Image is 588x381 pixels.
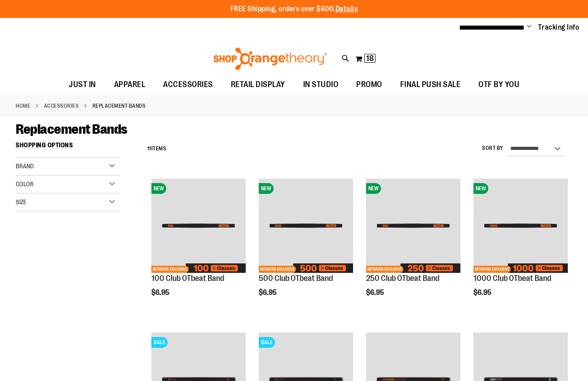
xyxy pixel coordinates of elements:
span: NEW [151,183,166,194]
strong: Shopping Options [16,137,120,158]
a: 100 Club OTbeat Band [151,274,224,283]
a: Image of 1000 Club OTbeat BandNEWNETWORK EXCLUSIVE [473,179,567,274]
span: $6.95 [259,289,278,297]
button: Account menu [527,23,531,32]
span: $6.95 [151,289,171,297]
span: SALE [151,337,168,348]
a: JUST IN [60,74,105,95]
span: $6.95 [366,289,385,297]
a: IN STUDIO [294,74,348,95]
span: SALE [259,337,275,348]
a: Home [16,102,30,110]
a: Details [336,5,358,13]
span: NEW [473,183,488,194]
span: OTF BY YOU [478,74,519,95]
span: NETWORK EXCLUSIVE [366,266,403,273]
span: Size [16,198,27,206]
span: Color [16,180,34,188]
h2: Items [147,142,167,156]
a: FINAL PUSH SALE [391,74,470,95]
span: RETAIL DISPLAY [231,74,285,95]
a: 500 Club OTbeat Band [259,274,333,283]
strong: Replacement Bands [93,102,146,110]
a: RETAIL DISPLAY [222,74,294,95]
span: NETWORK EXCLUSIVE [259,266,296,273]
div: product [469,174,572,315]
span: ACCESSORIES [163,74,213,95]
img: Image of 1000 Club OTbeat Band [473,179,567,272]
a: APPAREL [105,74,155,95]
a: PROMO [347,74,391,95]
a: Image of 250 Club OTbeat BandNEWNETWORK EXCLUSIVE [366,179,460,274]
span: Replacement Bands [16,122,128,137]
span: NEW [259,183,274,194]
a: Image of 500 Club OTbeat BandNEWNETWORK EXCLUSIVE [259,179,353,274]
span: APPAREL [114,74,146,95]
a: ACCESSORIES [154,74,222,95]
a: ACCESSORIES [44,102,79,110]
img: Image of 500 Club OTbeat Band [259,179,353,272]
a: 250 Club OTbeat Band [366,274,439,283]
img: Image of 250 Club OTbeat Band [366,179,460,272]
span: JUST IN [69,74,96,95]
span: NEW [366,183,381,194]
img: Image of 100 Club OTbeat Band [151,179,245,272]
span: 11 [147,145,151,152]
a: OTF BY YOU [469,74,528,95]
a: Image of 100 Club OTbeat BandNEWNETWORK EXCLUSIVE [151,179,245,274]
span: PROMO [356,74,382,95]
span: NETWORK EXCLUSIVE [473,266,511,273]
span: 18 [366,54,374,63]
span: $6.95 [473,289,493,297]
span: FINAL PUSH SALE [400,74,461,95]
p: FREE Shipping, orders over $600. [230,4,358,14]
span: NETWORK EXCLUSIVE [151,266,189,273]
label: Sort By [482,145,504,152]
div: product [362,174,464,315]
span: IN STUDIO [303,74,339,95]
a: 1000 Club OTbeat Band [473,274,551,283]
img: Shop Orangetheory [212,48,328,70]
a: Tracking Info [538,22,579,32]
div: product [254,174,357,315]
span: Brand [16,162,34,170]
div: product [147,174,250,315]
